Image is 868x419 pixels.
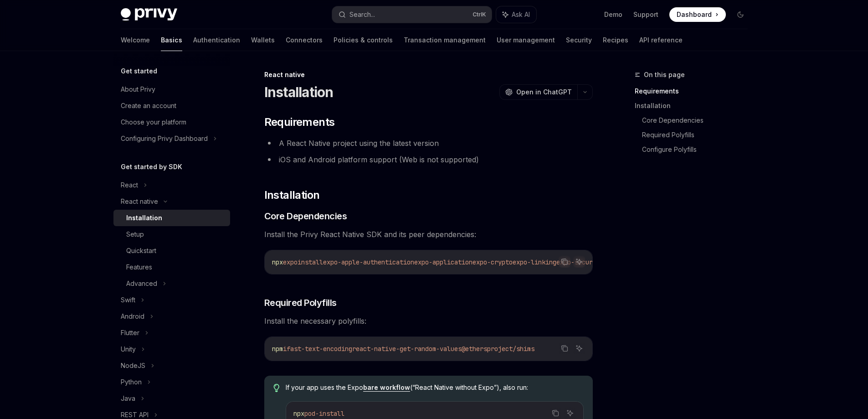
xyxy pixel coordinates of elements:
[573,342,585,354] button: Ask AI
[497,29,555,51] a: User management
[604,10,622,19] a: Demo
[334,29,393,51] a: Policies & controls
[113,226,230,243] a: Setup
[298,258,323,266] span: install
[283,258,298,266] span: expo
[556,258,618,266] span: expo-secure-store
[642,142,755,157] a: Configure Polyfills
[113,243,230,259] a: Quickstart
[121,360,145,371] div: NodeJS
[121,117,186,128] div: Choose your platform
[323,258,414,266] span: expo-apple-authentication
[304,409,344,418] span: pod-install
[286,383,583,392] span: If your app uses the Expo (“React Native without Expo”), also run:
[644,69,685,80] span: On this page
[349,9,375,20] div: Search...
[193,29,240,51] a: Authentication
[512,10,530,19] span: Ask AI
[113,114,230,130] a: Choose your platform
[473,258,513,266] span: expo-crypto
[121,29,150,51] a: Welcome
[414,258,473,266] span: expo-application
[516,88,572,97] span: Open in ChatGPT
[363,383,410,392] a: bare workflow
[287,345,352,353] span: fast-text-encoding
[121,344,136,355] div: Unity
[550,407,561,419] button: Copy the contents from the code block
[264,153,593,166] li: iOS and Android platform support (Web is not supported)
[251,29,275,51] a: Wallets
[264,137,593,150] li: A React Native project using the latest version
[264,84,334,100] h1: Installation
[733,7,748,22] button: Toggle dark mode
[126,229,144,240] div: Setup
[121,295,135,305] div: Swift
[121,327,139,338] div: Flutter
[559,256,570,268] button: Copy the contents from the code block
[473,11,486,18] span: Ctrl K
[272,258,283,266] span: npx
[121,100,176,111] div: Create an account
[113,98,230,114] a: Create an account
[286,29,323,51] a: Connectors
[496,6,536,23] button: Ask AI
[642,128,755,142] a: Required Polyfills
[273,384,280,392] svg: Tip
[126,212,162,223] div: Installation
[272,345,283,353] span: npm
[264,296,337,309] span: Required Polyfills
[264,70,593,79] div: React native
[121,133,208,144] div: Configuring Privy Dashboard
[113,81,230,98] a: About Privy
[121,161,182,172] h5: Get started by SDK
[639,29,683,51] a: API reference
[121,84,155,95] div: About Privy
[264,188,320,202] span: Installation
[499,84,577,100] button: Open in ChatGPT
[126,262,152,273] div: Features
[573,256,585,268] button: Ask AI
[635,98,755,113] a: Installation
[669,7,726,22] a: Dashboard
[264,115,335,129] span: Requirements
[126,245,156,256] div: Quickstart
[404,29,486,51] a: Transaction management
[352,345,462,353] span: react-native-get-random-values
[264,210,347,222] span: Core Dependencies
[121,66,157,77] h5: Get started
[126,278,157,289] div: Advanced
[121,180,138,191] div: React
[635,84,755,98] a: Requirements
[121,8,177,21] img: dark logo
[559,342,570,354] button: Copy the contents from the code block
[566,29,592,51] a: Security
[603,29,628,51] a: Recipes
[121,196,158,207] div: React native
[633,10,658,19] a: Support
[121,377,142,388] div: Python
[113,259,230,275] a: Features
[462,345,534,353] span: @ethersproject/shims
[113,210,230,226] a: Installation
[293,409,304,418] span: npx
[121,393,135,404] div: Java
[677,10,712,19] span: Dashboard
[642,113,755,128] a: Core Dependencies
[264,228,593,241] span: Install the Privy React Native SDK and its peer dependencies:
[513,258,556,266] span: expo-linking
[564,407,576,419] button: Ask AI
[283,345,287,353] span: i
[121,311,144,322] div: Android
[161,29,182,51] a: Basics
[332,6,492,23] button: Search...CtrlK
[264,315,593,327] span: Install the necessary polyfills:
